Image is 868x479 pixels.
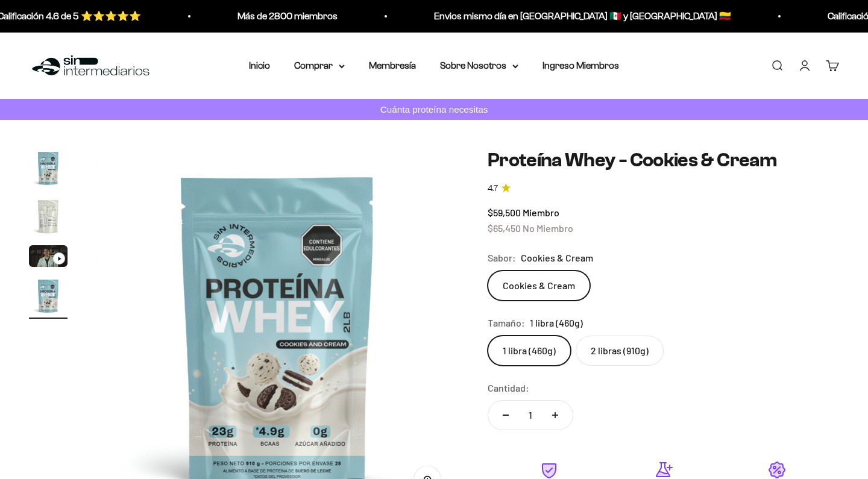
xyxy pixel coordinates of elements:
[523,222,573,234] span: No Miembro
[29,149,68,191] button: Ir al artículo 1
[29,245,68,271] button: Ir al artículo 3
[29,197,68,239] button: Ir al artículo 2
[488,207,521,218] span: $59,500
[521,250,593,266] span: Cookies & Cream
[488,380,529,396] label: Cantidad:
[488,222,521,234] span: $65,450
[530,315,583,331] span: 1 libra (460g)
[488,401,523,430] button: Reducir cantidad
[430,8,727,24] p: Envios mismo día en [GEOGRAPHIC_DATA] 🇲🇽 y [GEOGRAPHIC_DATA] 🇨🇴
[294,58,345,74] summary: Comprar
[29,149,68,187] img: Proteína Whey - Cookies & Cream
[523,207,559,218] span: Miembro
[538,401,573,430] button: Aumentar cantidad
[488,250,516,266] legend: Sabor:
[29,197,68,236] img: Proteína Whey - Cookies & Cream
[488,315,525,331] legend: Tamaño:
[249,60,270,70] a: Inicio
[369,60,416,70] a: Membresía
[488,149,839,172] h1: Proteína Whey - Cookies & Cream
[542,60,619,70] a: Ingreso Miembros
[440,58,518,74] summary: Sobre Nosotros
[488,182,498,195] span: 4.7
[233,8,333,24] p: Más de 2800 miembros
[29,277,68,315] img: Proteína Whey - Cookies & Cream
[488,182,839,195] a: 4.74.7 de 5.0 estrellas
[29,277,68,319] button: Ir al artículo 4
[377,102,491,117] p: Cuánta proteína necesitas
